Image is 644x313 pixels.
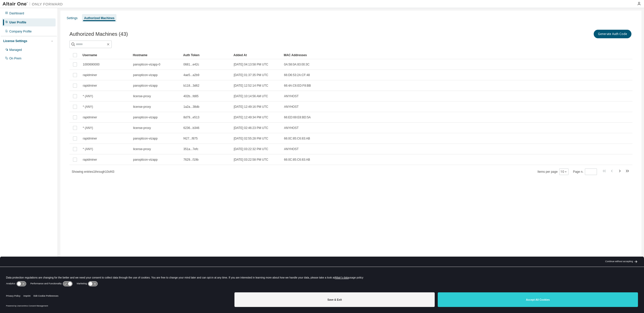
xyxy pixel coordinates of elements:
span: [DATE] 03:22:58 PM UTC [234,158,268,162]
div: Auth Token [183,51,229,59]
span: rapidminer [83,73,97,77]
span: Items per page [538,168,569,175]
div: On Prem [9,56,21,60]
div: Hostname [133,51,179,59]
span: 0A:58:0A:83:00:3C [284,62,309,66]
span: Page n. [573,168,597,175]
span: rapidminer [83,115,97,119]
span: b118...3d62 [183,84,199,88]
span: license-proxy [133,147,151,151]
span: [DATE] 12:49:34 PM UTC [234,115,268,119]
span: 4ae5...a2b9 [183,73,199,77]
span: [DATE] 03:22:32 PM UTC [234,147,268,151]
span: [DATE] 10:14:56 AM UTC [234,94,268,98]
button: Generate Auth Code [594,30,631,38]
span: 66:ED:69:E8:BD:5A [284,115,311,119]
div: Managed [9,48,22,52]
span: license-proxy [133,94,151,98]
span: [DATE] 01:37:35 PM UTC [234,73,268,77]
span: [DATE] 04:13:58 PM UTC [234,62,268,66]
span: Authorized Machines (43) [69,31,128,37]
span: * (ANY) [83,94,93,98]
span: ANYHOST [284,105,299,109]
span: rapidminer [83,84,97,88]
span: [DATE] 12:52:14 PM UTC [234,84,268,88]
span: license-proxy [133,126,151,130]
span: license-proxy [133,105,151,109]
img: Altair One [3,2,65,7]
span: 1a2a...38db [183,105,199,109]
span: 351a...7efc [183,147,198,151]
span: 6236...b346 [183,126,199,130]
span: 66:D6:53:2A:CF:48 [284,73,310,77]
span: panopticon-vizapp [133,158,157,162]
span: [DATE] 12:49:16 PM UTC [234,105,268,109]
div: User Profile [9,20,26,24]
span: 66:0C:85:C6:83:AB [284,158,310,162]
div: Authorized Machines [84,16,114,20]
div: License Settings [3,39,27,43]
span: 0681...e42c [183,62,199,66]
div: Username [83,51,129,59]
span: ANYHOST [284,147,299,151]
div: Dashboard [9,11,24,15]
span: * (ANY) [83,105,93,109]
span: panopticon-vizapp-0 [133,62,160,66]
span: panopticon-vizapp [133,73,157,77]
span: rapidminer [83,136,97,141]
span: 402b...fd85 [183,94,198,98]
span: f427...f875 [183,136,198,141]
div: MAC Addresses [284,51,580,59]
span: Showing entries 1 through 10 of 43 [72,170,114,173]
span: ANYHOST [284,126,299,130]
span: [DATE] 02:55:28 PM UTC [234,136,268,141]
span: * (ANY) [83,147,93,151]
div: Settings [67,16,77,20]
span: 7629...f19b [183,158,198,162]
span: 8d79...e513 [183,115,199,119]
span: panopticon-vizapp [133,115,157,119]
span: * (ANY) [83,126,93,130]
div: Company Profile [9,29,32,33]
span: 66:0C:85:C6:83:AB [284,136,310,141]
span: panopticon-vizapp [133,84,157,88]
span: ANYHOST [284,94,299,98]
span: 66:4A:C6:ED:F8:BB [284,84,311,88]
span: [DATE] 02:46:23 PM UTC [234,126,268,130]
span: panopticon-vizapp [133,136,157,141]
span: 1000690000 [83,62,100,66]
button: 10 [560,170,567,174]
div: Added At [233,51,280,59]
span: rapidminer [83,158,97,162]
